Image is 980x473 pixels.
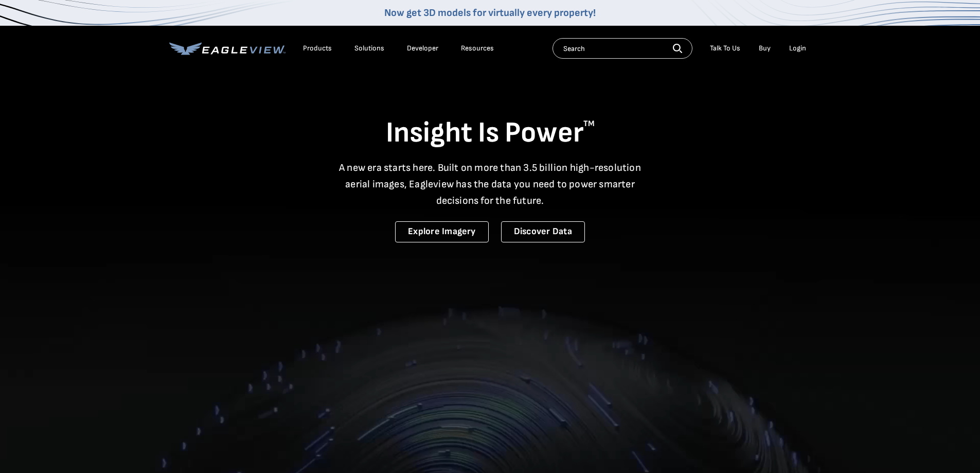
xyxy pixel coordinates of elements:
a: Buy [759,44,771,53]
a: Developer [407,44,438,53]
a: Explore Imagery [395,221,489,242]
sup: TM [583,119,595,129]
p: A new era starts here. Built on more than 3.5 billion high-resolution aerial images, Eagleview ha... [333,160,648,209]
div: Products [303,44,332,53]
a: Now get 3D models for virtually every property! [384,7,596,19]
a: Discover Data [501,221,585,242]
div: Solutions [354,44,384,53]
div: Resources [461,44,494,53]
input: Search [553,38,692,59]
h1: Insight Is Power [169,115,811,151]
div: Talk To Us [710,44,740,53]
div: Login [789,44,806,53]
